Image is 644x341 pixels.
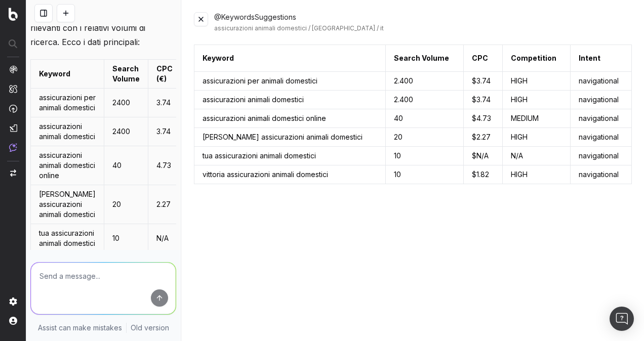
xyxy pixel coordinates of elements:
td: assicurazioni animali domestici online [31,146,104,185]
td: navigational [570,128,631,147]
td: navigational [570,72,631,91]
div: assicurazioni animali domestici / [GEOGRAPHIC_DATA] / it [214,24,632,32]
td: 2400 [104,117,148,146]
img: Studio [9,124,17,132]
td: assicurazioni per animali domestici [194,72,386,91]
td: 40 [104,146,148,185]
td: 10 [386,147,464,165]
td: navigational [570,147,631,165]
td: $3.74 [464,91,503,109]
td: $2.27 [464,128,503,147]
td: 2.400 [386,72,464,91]
img: Switch project [10,169,16,177]
td: 3.74 [148,89,181,117]
td: 3.74 [148,117,181,146]
img: Activation [9,104,17,113]
div: Intent [579,53,600,63]
div: Open Intercom Messenger [610,307,634,331]
img: Setting [9,297,17,306]
td: CPC (€) [148,60,181,89]
img: Botify logo [9,8,18,21]
td: assicurazioni animali domestici [194,91,386,109]
td: 10 [386,165,464,184]
img: Intelligence [9,84,17,93]
td: $4.73 [464,109,503,128]
td: HIGH [503,72,570,91]
th: Keyword [194,45,386,72]
td: 20 [104,185,148,224]
img: Assist [9,143,17,152]
td: Search Volume [104,60,148,89]
td: 40 [386,109,464,128]
td: [PERSON_NAME] assicurazioni animali domestici [31,185,104,224]
td: Keyword [31,60,104,89]
th: CPC [464,45,503,72]
td: N/A [503,147,570,165]
td: 2.27 [148,185,181,224]
td: HIGH [503,91,570,109]
td: 4.73 [148,146,181,185]
td: tua assicurazioni animali domestici [194,147,386,165]
td: $N/A [464,147,503,165]
td: assicurazioni per animali domestici [31,89,104,117]
td: vittoria assicurazioni animali domestici [194,165,386,184]
td: navigational [570,109,631,128]
td: N/A [148,224,181,253]
td: MEDIUM [503,109,570,128]
img: Analytics [9,65,17,73]
td: 2.400 [386,91,464,109]
td: tua assicurazioni animali domestici [31,224,104,253]
td: HIGH [503,165,570,184]
td: 2400 [104,89,148,117]
td: assicurazioni animali domestici online [194,109,386,128]
td: [PERSON_NAME] assicurazioni animali domestici [194,128,386,147]
td: HIGH [503,128,570,147]
img: My account [9,317,17,325]
td: $3.74 [464,72,503,91]
td: 10 [104,224,148,253]
th: Competition [503,45,570,72]
td: 20 [386,128,464,147]
td: navigational [570,165,631,184]
td: assicurazioni animali domestici [31,117,104,146]
td: navigational [570,91,631,109]
th: Search Volume [386,45,464,72]
p: Assist can make mistakes [38,323,122,333]
td: $1.82 [464,165,503,184]
a: Old version [131,323,169,333]
div: @KeywordsSuggestions [214,12,632,32]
